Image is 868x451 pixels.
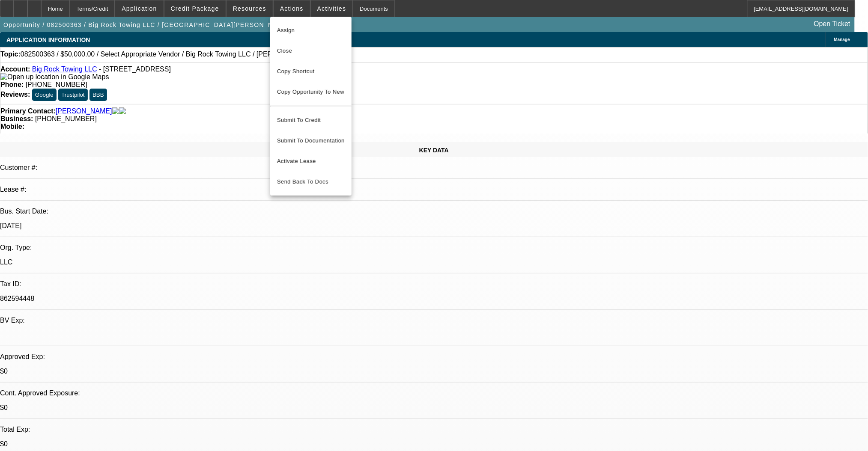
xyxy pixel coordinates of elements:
span: Assign [277,25,345,36]
span: Close [277,46,345,56]
span: Send Back To Docs [277,177,345,187]
span: Activate Lease [277,156,345,166]
span: Submit To Credit [277,115,345,125]
span: Copy Shortcut [277,66,345,77]
span: Copy Opportunity To New [277,89,344,95]
span: Submit To Documentation [277,136,345,146]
